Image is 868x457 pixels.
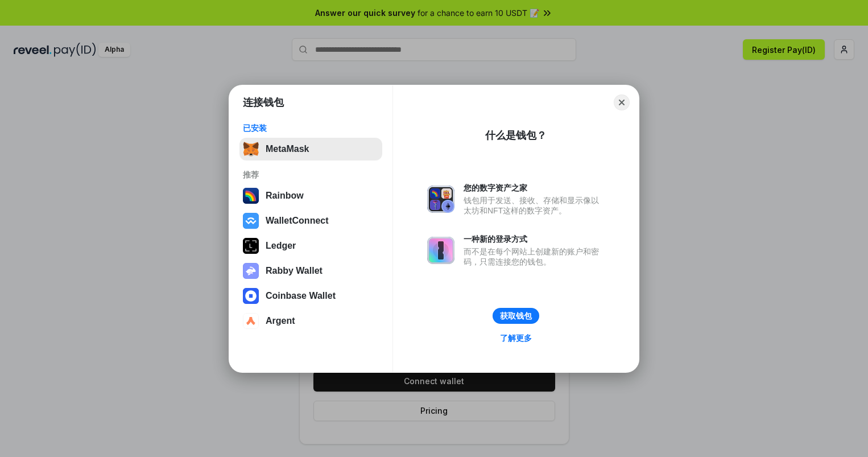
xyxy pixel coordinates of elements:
div: WalletConnect [266,216,329,226]
div: 而不是在每个网站上创建新的账户和密码，只需连接您的钱包。 [464,246,605,267]
div: 获取钱包 [500,311,532,321]
button: MetaMask [239,138,382,160]
div: 已安装 [243,123,379,133]
img: svg+xml,%3Csvg%20fill%3D%22none%22%20height%3D%2233%22%20viewBox%3D%220%200%2035%2033%22%20width%... [243,141,259,157]
img: svg+xml,%3Csvg%20xmlns%3D%22http%3A%2F%2Fwww.w3.org%2F2000%2Fsvg%22%20fill%3D%22none%22%20viewBox... [427,186,454,213]
div: Rabby Wallet [266,266,323,276]
div: Coinbase Wallet [266,291,336,301]
img: svg+xml,%3Csvg%20xmlns%3D%22http%3A%2F%2Fwww.w3.org%2F2000%2Fsvg%22%20width%3D%2228%22%20height%3... [243,238,259,254]
img: svg+xml,%3Csvg%20width%3D%2228%22%20height%3D%2228%22%20viewBox%3D%220%200%2028%2028%22%20fill%3D... [243,313,259,329]
div: 推荐 [243,170,379,180]
img: svg+xml,%3Csvg%20xmlns%3D%22http%3A%2F%2Fwww.w3.org%2F2000%2Fsvg%22%20fill%3D%22none%22%20viewBox... [427,237,454,264]
img: svg+xml,%3Csvg%20width%3D%22120%22%20height%3D%22120%22%20viewBox%3D%220%200%20120%20120%22%20fil... [243,188,259,204]
div: 钱包用于发送、接收、存储和显示像以太坊和NFT这样的数字资产。 [464,195,605,216]
div: Rainbow [266,191,304,201]
button: Rabby Wallet [239,260,382,282]
div: Argent [266,316,295,326]
div: 了解更多 [500,333,532,343]
img: svg+xml,%3Csvg%20width%3D%2228%22%20height%3D%2228%22%20viewBox%3D%220%200%2028%2028%22%20fill%3D... [243,288,259,304]
button: Rainbow [239,184,382,207]
a: 了解更多 [493,331,539,345]
button: WalletConnect [239,209,382,232]
button: 获取钱包 [493,308,539,324]
div: 一种新的登录方式 [464,234,605,244]
button: Coinbase Wallet [239,285,382,307]
div: 您的数字资产之家 [464,183,605,193]
button: Close [614,94,630,110]
button: Argent [239,310,382,332]
div: Ledger [266,241,296,251]
h1: 连接钱包 [243,96,284,109]
img: svg+xml,%3Csvg%20xmlns%3D%22http%3A%2F%2Fwww.w3.org%2F2000%2Fsvg%22%20fill%3D%22none%22%20viewBox... [243,263,259,279]
button: Ledger [239,234,382,257]
div: MetaMask [266,144,309,154]
div: 什么是钱包？ [485,129,547,142]
img: svg+xml,%3Csvg%20width%3D%2228%22%20height%3D%2228%22%20viewBox%3D%220%200%2028%2028%22%20fill%3D... [243,213,259,229]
